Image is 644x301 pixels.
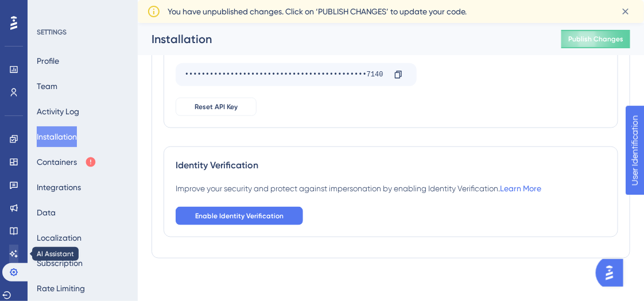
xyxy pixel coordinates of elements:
button: Subscription [37,253,83,273]
iframe: UserGuiding AI Assistant Launcher [596,256,630,290]
button: Activity Log [37,101,79,122]
button: Publish Changes [561,30,630,48]
div: Identity Verification [176,159,606,172]
button: Containers [37,152,96,172]
button: Reset API Key [176,98,257,116]
span: User Identification [9,3,80,17]
span: Publish Changes [568,34,623,44]
button: Integrations [37,177,81,198]
button: Localization [37,227,82,248]
div: Installation [152,31,533,47]
button: Data [37,202,56,223]
div: Improve your security and protect against impersonation by enabling Identity Verification. [176,182,541,195]
div: SETTINGS [37,28,130,37]
span: Enable Identity Verification [195,211,284,221]
button: Enable Identity Verification [176,207,303,225]
span: Reset API Key [195,102,238,111]
a: Learn More [500,184,541,193]
div: ••••••••••••••••••••••••••••••••••••••••••••7140 [185,65,385,84]
button: Profile [37,51,59,71]
button: Rate Limiting [37,278,85,299]
button: Team [37,76,57,97]
span: You have unpublished changes. Click on ‘PUBLISH CHANGES’ to update your code. [168,5,467,18]
button: Installation [37,126,77,147]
